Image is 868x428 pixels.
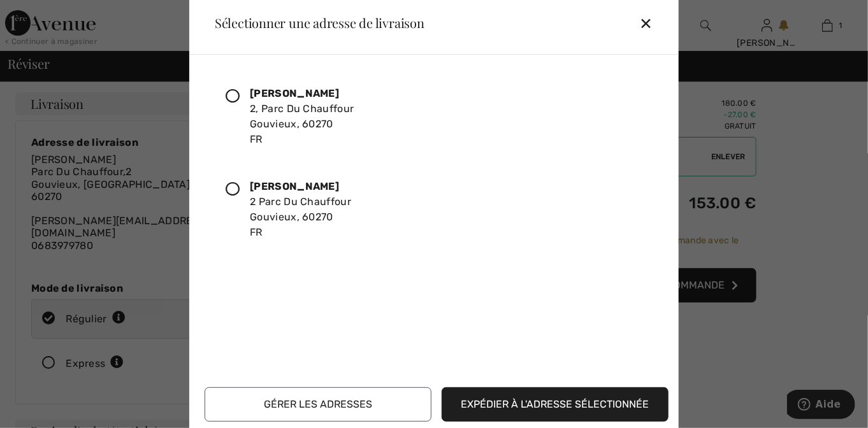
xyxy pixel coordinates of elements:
[205,387,431,422] button: Gérer les adresses
[442,387,669,422] button: Expédier à l'adresse sélectionnée
[29,9,54,20] span: Aide
[250,180,339,192] strong: [PERSON_NAME]
[250,86,354,147] div: 2, Parc Du Chauffour Gouvieux, 60270 FR
[250,87,339,99] strong: [PERSON_NAME]
[250,179,351,240] div: 2 Parc Du Chauffour Gouvieux, 60270 FR
[640,10,663,36] div: ✕
[205,17,424,29] div: Sélectionner une adresse de livraison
